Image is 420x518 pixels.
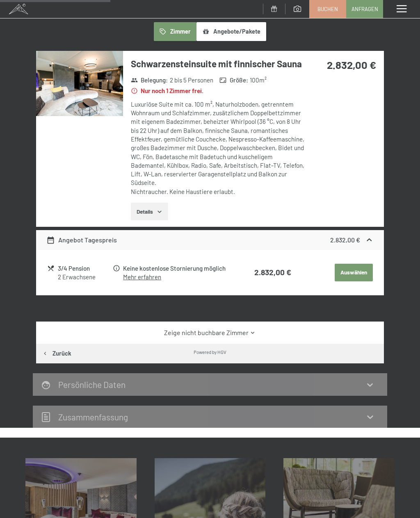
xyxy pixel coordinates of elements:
a: Anfragen [347,0,383,18]
a: Buchen [310,0,346,18]
strong: Nur noch 1 Zimmer frei. [131,87,204,95]
span: 2 bis 5 Personen [170,76,213,84]
div: Angebot Tagespreis [46,235,117,245]
div: Angebot Tagespreis2.832,00 € [36,230,384,250]
strong: Größe : [219,76,248,84]
button: Auswählen [335,264,372,282]
a: Mehr erfahren [123,273,161,281]
div: Powered by HGV [194,349,226,355]
div: Keine kostenlose Stornierung möglich [123,264,242,273]
span: 100 m² [250,76,267,84]
strong: 2.832,00 € [330,236,360,244]
a: Zeige nicht buchbare Zimmer [46,328,373,337]
h2: Zusammen­fassung [58,412,128,422]
h3: Schwarzensteinsuite mit finnischer Sauna [131,57,306,70]
div: Luxuriöse Suite mit ca. 100 m², Naturholzboden, getrenntem Wohnraum und Schlafzimmer, zusätzliche... [131,100,306,196]
img: mss_renderimg.php [36,51,123,116]
button: Zimmer [154,22,196,41]
button: Angebote/Pakete [196,22,266,41]
strong: Belegung : [131,76,168,84]
strong: 2.832,00 € [327,58,376,71]
button: Details [131,203,168,221]
span: Buchen [317,5,338,13]
div: 2 Erwachsene [58,273,112,281]
strong: 2.832,00 € [254,267,291,277]
button: Zurück [36,344,77,363]
div: 3/4 Pension [58,264,112,273]
h2: Persönliche Daten [58,379,126,390]
span: Anfragen [352,5,378,13]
